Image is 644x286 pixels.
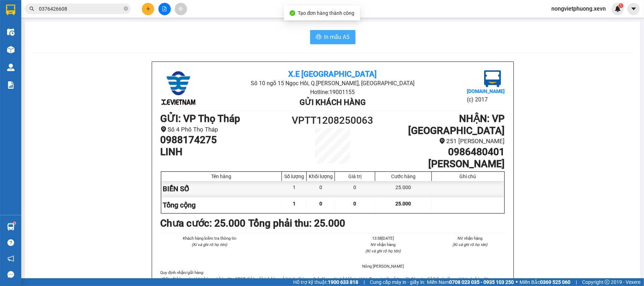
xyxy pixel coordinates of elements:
span: Hỗ trợ kỹ thuật: [293,278,358,286]
div: Giá trị [337,174,373,179]
strong: 1900 633 818 [328,279,358,285]
button: printerIn mẫu A5 [310,30,355,44]
span: 25.000 [395,201,411,206]
span: caret-down [631,6,637,12]
span: Tạo đơn hàng thành công [298,10,355,16]
li: Số 10 ngõ 15 Ngọc Hồi, Q.[PERSON_NAME], [GEOGRAPHIC_DATA] [218,79,447,88]
span: Tổng cộng [163,201,196,209]
li: Nông [PERSON_NAME] [348,263,418,269]
span: 0 [354,201,356,206]
button: caret-down [627,3,640,15]
button: aim [175,3,187,15]
div: 25.000 [375,181,431,197]
img: logo-vxr [6,5,15,15]
div: BIỂN SỐ [161,181,282,197]
i: (Kí và ghi rõ họ tên) [452,242,488,247]
span: Miền Bắc [520,278,570,286]
input: Tìm tên, số ĐT hoặc mã đơn [39,5,122,13]
div: 0 [307,181,335,197]
li: Hotline: 19001155 [218,88,447,97]
div: Tên hàng [163,174,280,179]
span: Cung cấp máy in - giấy in: [370,278,425,286]
b: Chưa cước : 25.000 [161,217,246,229]
span: environment [161,126,167,132]
div: Số lượng [284,174,304,179]
button: file-add [158,3,171,15]
h1: LINH [161,146,290,158]
img: solution-icon [7,81,14,89]
img: logo.jpg [484,70,501,87]
img: warehouse-icon [7,28,14,36]
span: In mẫu A5 [324,33,350,41]
b: X.E [GEOGRAPHIC_DATA] [288,70,377,78]
strong: 0708 023 035 - 0935 103 250 [449,279,514,285]
span: search [29,6,34,11]
span: close-circle [124,6,128,12]
h1: 0988174275 [161,134,290,146]
span: question-circle [7,239,14,246]
img: logo.jpg [9,9,44,44]
b: GỬI : VP Thọ Tháp [9,51,89,63]
span: 1 [293,201,296,206]
b: [DOMAIN_NAME] [467,88,505,94]
li: 251 [PERSON_NAME] [376,136,505,146]
span: environment [439,138,445,144]
img: icon-new-feature [615,6,621,12]
b: Gửi khách hàng [300,98,366,107]
sup: 1 [13,222,16,224]
li: (c) 2017 [467,95,505,104]
li: Số 10 ngõ 15 Ngọc Hồi, Q.[PERSON_NAME], [GEOGRAPHIC_DATA] [66,17,296,26]
img: warehouse-icon [7,46,14,53]
li: Hotline: 19001155 [66,26,296,35]
h1: 0986480401 [376,146,505,158]
li: Số 4 Phố Thọ Tháp [161,125,290,134]
span: aim [178,6,183,11]
button: plus [142,3,154,15]
li: NV nhận hàng [348,241,418,248]
img: warehouse-icon [7,223,14,230]
h1: [PERSON_NAME] [376,158,505,170]
h1: VPTT1208250063 [290,113,376,128]
li: 13:58[DATE] [348,235,418,241]
div: 0 [335,181,375,197]
span: ⚪️ [516,281,518,284]
sup: 1 [619,3,623,8]
span: file-add [162,6,167,11]
span: notification [7,255,14,262]
span: Miền Nam [427,278,514,286]
img: logo.jpg [161,70,196,106]
span: nongvietphuong.xevn [546,4,611,13]
span: check-circle [290,10,295,16]
span: copyright [605,280,610,285]
span: message [7,271,14,278]
span: | [576,278,577,286]
span: | [364,278,365,286]
b: NHẬN : VP [GEOGRAPHIC_DATA] [408,113,505,136]
span: 0 [319,201,322,206]
div: Khối lượng [308,174,333,179]
b: GỬI : VP Thọ Tháp [161,113,240,124]
span: plus [146,6,151,11]
i: (Kí và ghi rõ họ tên) [365,249,401,253]
div: Cước hàng [377,174,429,179]
span: 1 [620,3,622,8]
div: Ghi chú [434,174,503,179]
div: 1 [282,181,307,197]
strong: 0369 525 060 [540,279,570,285]
li: Khách hàng kiểm tra thông tin [175,235,245,241]
span: printer [316,34,321,41]
b: Tổng phải thu: 25.000 [249,217,346,229]
li: NV nhận hàng [435,235,505,241]
img: warehouse-icon [7,64,14,71]
span: close-circle [124,6,128,11]
i: (Kí và ghi rõ họ tên) [192,242,227,247]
